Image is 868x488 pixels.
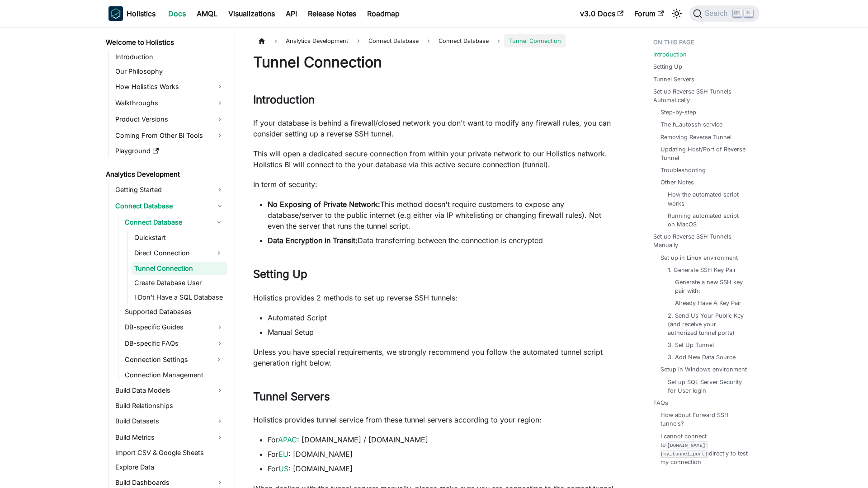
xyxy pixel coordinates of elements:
li: For : [DOMAIN_NAME] [268,463,617,474]
a: Direct Connection [132,246,211,260]
a: Setup in Windows environment [660,365,747,374]
a: Build Metrics [113,430,227,445]
a: I cannot connect to[DOMAIN_NAME]:[my_tunnel_port]directly to test my connection [660,432,750,467]
a: Visualizations [223,6,280,21]
strong: Data Encryption in Transit: [268,236,358,245]
a: Set up Reverse SSH Tunnels Automatically [653,87,754,104]
a: Troubleshooting [660,166,706,174]
p: Holistics provides 2 methods to set up reverse SSH tunnels: [253,292,617,303]
a: HolisticsHolistics [108,6,156,21]
h2: Tunnel Servers [253,390,617,407]
a: Welcome to Holistics [103,36,227,49]
span: Analytics Development [281,34,353,47]
p: If your database is behind a firewall/closed network you don't want to modify any firewall rules,... [253,117,617,139]
a: Product Versions [113,112,227,127]
li: For : [DOMAIN_NAME] / [DOMAIN_NAME] [268,434,617,445]
button: Search (Ctrl+K) [689,5,759,22]
h2: Introduction [253,93,617,110]
a: Home page [253,34,270,47]
a: Walkthroughs [113,96,227,110]
a: Generate a new SSH key pair with: [675,278,743,295]
a: Create Database User [132,277,227,289]
p: Holistics provides tunnel service from these tunnel servers according to your region: [253,414,617,425]
a: Connection Management [122,369,227,381]
a: Running automated script on MacOS [668,211,747,229]
li: Automated Script [268,312,617,323]
a: 3. Set Up Tunnel [668,341,714,349]
a: API [280,6,302,21]
h1: Tunnel Connection [253,53,617,71]
a: How the automated script works [668,190,747,207]
nav: Docs sidebar [99,27,235,488]
a: How about Forward SSH tunnels? [660,411,750,428]
a: 3. Add New Data Source [668,353,736,361]
a: Our Philosophy [113,65,227,78]
a: DB-specific Guides [122,320,227,334]
a: Quickstart [132,231,227,244]
a: Playground [113,145,227,157]
li: Manual Setup [268,327,617,338]
p: This will open a dedicated secure connection from within your private network to our Holistics ne... [253,148,617,170]
a: Already Have A Key Pair [675,299,741,307]
a: Release Notes [302,6,362,21]
a: Other Notes [660,178,694,187]
a: Connect Database [113,199,227,213]
a: Build Data Models [113,383,227,398]
a: Tunnel Connection [132,262,227,275]
li: This method doesn't require customers to expose any database/server to the public internet (e.g e... [268,199,617,231]
a: Roadmap [362,6,405,21]
a: Getting Started [113,183,227,197]
span: Connect Database [364,34,423,47]
a: Set up in Linux environment [660,253,738,262]
a: 1. Generate SSH Key Pair [668,266,736,274]
a: Setting Up [653,62,682,71]
a: Supported Databases [122,305,227,318]
a: Coming From Other BI Tools [113,128,227,143]
p: Unless you have special requirements, we strongly recommend you follow the automated tunnel scrip... [253,347,617,368]
kbd: K [744,9,753,17]
a: 2. Send Us Your Public Key (and receive your authorized tunnel ports) [668,311,747,338]
strong: No Exposing of Private Network: [268,200,380,209]
a: Docs [163,6,191,21]
a: Connect Database [434,34,493,47]
a: Import CSV & Google Sheets [113,446,227,459]
li: For : [DOMAIN_NAME] [268,449,617,460]
b: Holistics [127,8,156,19]
a: DB-specific FAQs [122,336,227,351]
a: v3.0 Docs [575,6,629,21]
a: How Holistics Works [113,80,227,94]
a: Build Datasets [113,414,227,428]
a: Removing Reverse Tunnel [660,133,731,141]
a: Updating Host/Port of Reverse Tunnel [660,145,750,162]
h2: Setting Up [253,267,617,285]
a: Step-by-step [660,108,696,117]
a: US [278,464,288,473]
a: Set up SQL Server Security for User login [668,378,747,395]
a: The h_autossh service [660,120,722,129]
button: Expand sidebar category 'Connection Settings' [211,352,227,367]
a: Connect Database [122,215,211,230]
a: FAQs [653,399,668,407]
a: Explore Data [113,461,227,474]
a: Tunnel Servers [653,75,694,84]
img: Holistics [108,6,123,21]
a: Connection Settings [122,352,211,367]
a: Forum [629,6,669,21]
code: [DOMAIN_NAME]:[my_tunnel_port] [660,441,709,458]
a: Build Relationships [113,399,227,412]
p: In term of security: [253,179,617,190]
a: APAC [278,435,297,444]
span: Tunnel Connection [504,34,565,47]
a: Introduction [113,51,227,63]
a: AMQL [191,6,223,21]
button: Switch between dark and light mode (currently light mode) [670,6,684,21]
span: Search [702,9,733,18]
a: EU [278,450,288,459]
a: I Don't Have a SQL Database [132,291,227,304]
li: Data transferring between the connection is encrypted [268,235,617,246]
button: Collapse sidebar category 'Connect Database' [211,215,227,230]
a: Set up Reverse SSH Tunnels Manually [653,232,754,249]
span: Connect Database [439,38,489,44]
a: Introduction [653,50,687,59]
nav: Breadcrumbs [253,34,617,47]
